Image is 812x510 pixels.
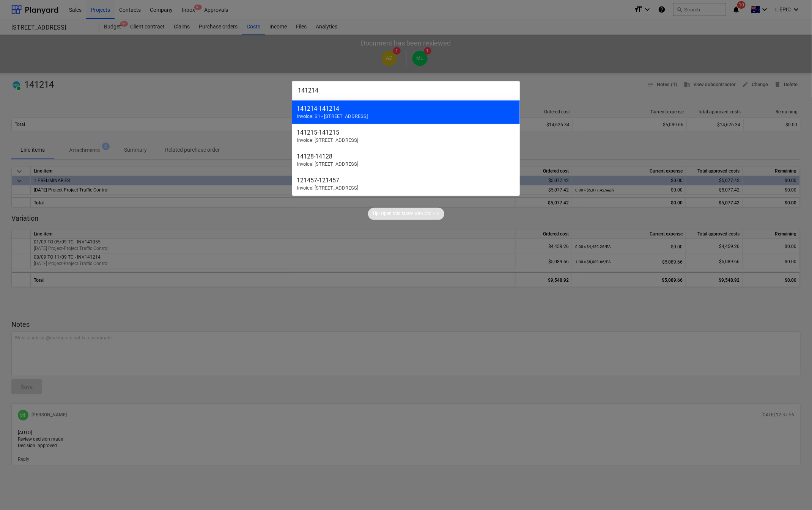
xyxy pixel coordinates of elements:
[368,208,444,220] div: Tip:Open this faster withCtrl + K
[297,185,358,191] span: Invoice | [STREET_ADDRESS]
[292,172,520,196] div: 121457-121457Invoice| [STREET_ADDRESS]
[297,105,515,112] div: 141214 - 141214
[292,100,520,124] div: 141214-141214Invoice| S1 - [STREET_ADDRESS]
[381,210,423,217] p: Open this faster with
[425,210,440,217] p: Ctrl + K
[292,124,520,148] div: 141215-141215Invoice| [STREET_ADDRESS]
[297,137,358,143] span: Invoice | [STREET_ADDRESS]
[297,113,368,119] span: Invoice | S1 - [STREET_ADDRESS]
[297,153,515,160] div: 14128 - 14128
[297,161,358,167] span: Invoice | [STREET_ADDRESS]
[373,210,380,217] p: Tip:
[297,177,515,184] div: 121457 - 121457
[292,148,520,172] div: 14128-14128Invoice| [STREET_ADDRESS]
[292,81,520,100] input: Search for projects, articles, contracts, Claims, subcontractors...
[297,129,515,136] div: 141215 - 141215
